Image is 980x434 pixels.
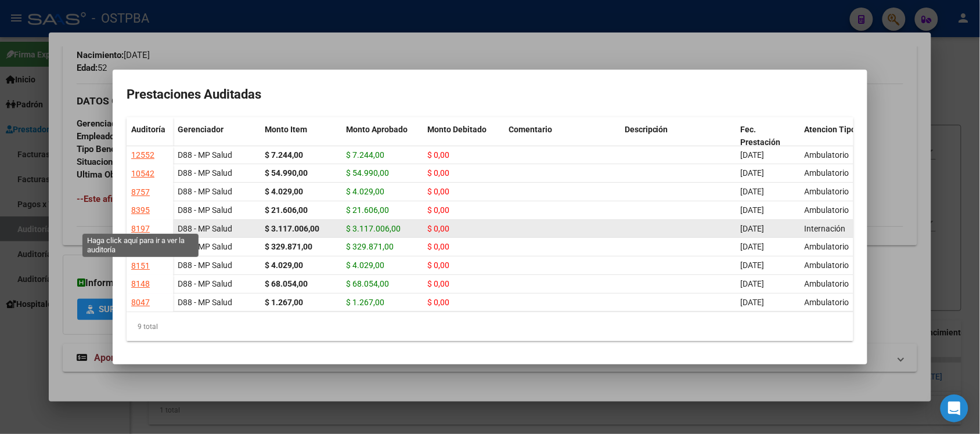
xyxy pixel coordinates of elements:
[131,277,150,291] div: 8148
[346,168,389,178] span: $ 54.990,00
[127,312,853,341] div: 9 total
[178,125,224,134] span: Gerenciador
[260,117,341,166] datatable-header-cell: Monto Item
[741,150,765,160] span: [DATE]
[178,205,232,215] span: D88 - MP Salud
[178,168,232,178] span: D88 - MP Salud
[427,242,449,251] span: $ 0,00
[131,125,165,134] span: Auditoría
[741,224,765,233] span: [DATE]
[178,261,232,270] span: D88 - MP Salud
[265,187,303,196] strong: $ 4.029,00
[427,224,449,233] span: $ 0,00
[346,279,389,288] span: $ 68.054,00
[427,279,449,288] span: $ 0,00
[805,187,849,196] span: Ambulatorio
[341,117,423,166] datatable-header-cell: Monto Aprobado
[173,117,260,166] datatable-header-cell: Gerenciador
[265,261,303,270] strong: $ 4.029,00
[504,117,620,166] datatable-header-cell: Comentario
[805,261,849,270] span: Ambulatorio
[178,298,232,307] span: D88 - MP Salud
[265,205,308,215] strong: $ 21.606,00
[346,150,384,160] span: $ 7.244,00
[265,168,308,178] strong: $ 54.990,00
[131,167,154,180] div: 10542
[741,279,765,288] span: [DATE]
[805,125,856,134] span: Atencion Tipo
[131,149,154,162] div: 12552
[805,150,849,160] span: Ambulatorio
[805,224,846,233] span: Internación
[736,117,800,166] datatable-header-cell: Fec. Prestación
[805,279,849,288] span: Ambulatorio
[741,125,781,147] span: Fec. Prestación
[427,150,449,160] span: $ 0,00
[131,222,150,236] div: 8197
[265,298,303,307] strong: $ 1.267,00
[346,261,384,270] span: $ 4.029,00
[178,279,232,288] span: D88 - MP Salud
[427,298,449,307] span: $ 0,00
[741,187,765,196] span: [DATE]
[741,168,765,178] span: [DATE]
[805,242,849,251] span: Ambulatorio
[805,298,849,307] span: Ambulatorio
[346,298,384,307] span: $ 1.267,00
[346,242,394,251] span: $ 329.871,00
[741,205,765,215] span: [DATE]
[131,259,150,273] div: 8151
[427,261,449,270] span: $ 0,00
[427,168,449,178] span: $ 0,00
[427,205,449,215] span: $ 0,00
[131,186,150,199] div: 8757
[427,187,449,196] span: $ 0,00
[625,125,668,134] span: Descripción
[131,241,150,254] div: 8154
[346,224,401,233] span: $ 3.117.006,00
[265,242,312,251] strong: $ 329.871,00
[178,224,232,233] span: D88 - MP Salud
[427,125,487,134] span: Monto Debitado
[800,117,864,166] datatable-header-cell: Atencion Tipo
[805,205,849,215] span: Ambulatorio
[620,117,736,166] datatable-header-cell: Descripción
[131,296,150,309] div: 8047
[346,205,389,215] span: $ 21.606,00
[265,150,303,160] strong: $ 7.244,00
[178,150,232,160] span: D88 - MP Salud
[265,125,307,134] span: Monto Item
[127,117,173,166] datatable-header-cell: Auditoría
[741,261,765,270] span: [DATE]
[178,187,232,196] span: D88 - MP Salud
[741,242,765,251] span: [DATE]
[178,242,232,251] span: D88 - MP Salud
[509,125,552,134] span: Comentario
[805,168,849,178] span: Ambulatorio
[265,224,319,233] strong: $ 3.117.006,00
[127,84,853,106] h2: Prestaciones Auditadas
[346,125,408,134] span: Monto Aprobado
[131,204,150,217] div: 8395
[265,279,308,288] strong: $ 68.054,00
[941,395,968,422] div: Open Intercom Messenger
[346,187,384,196] span: $ 4.029,00
[423,117,504,166] datatable-header-cell: Monto Debitado
[741,298,765,307] span: [DATE]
